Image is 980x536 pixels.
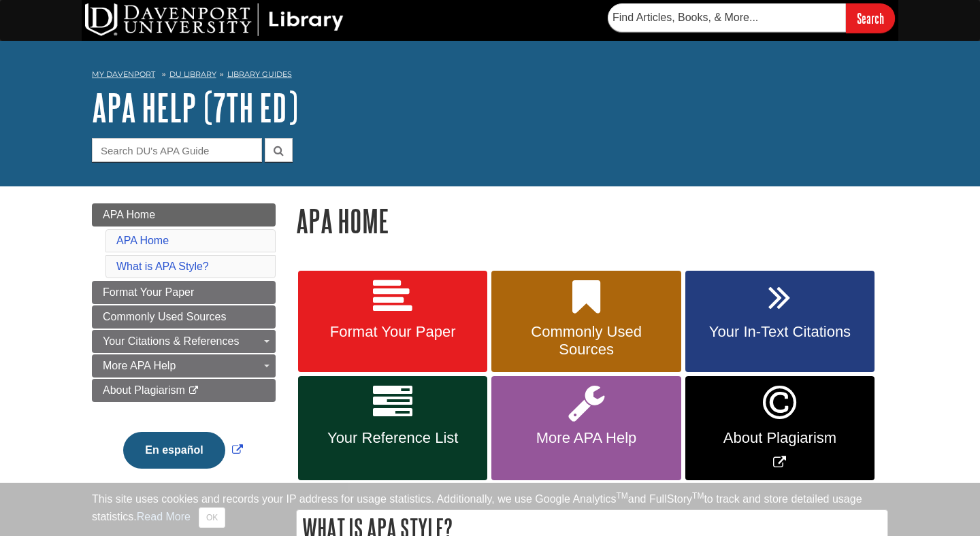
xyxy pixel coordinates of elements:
[491,376,681,480] a: More APA Help
[92,65,888,87] nav: breadcrumb
[608,3,895,33] form: Searches DU Library's articles, books, and more
[123,432,225,469] button: En español
[120,444,246,456] a: Link opens in new window
[116,261,209,272] a: What is APA Style?
[491,271,681,373] a: Commonly Used Sources
[696,429,864,447] span: About Plagiarism
[685,376,875,480] a: Link opens in new window
[92,138,262,162] input: Search DU's APA Guide
[103,360,176,371] span: More APA Help
[296,203,888,238] h1: APA Home
[846,3,895,33] input: Search
[298,271,487,373] a: Format Your Paper
[696,323,864,341] span: Your In-Text Citations
[92,379,276,402] a: About Plagiarism
[188,386,199,395] i: This link opens in a new window
[92,203,276,492] div: Guide Page Menu
[608,3,846,32] input: Find Articles, Books, & More...
[308,323,477,341] span: Format Your Paper
[308,429,477,447] span: Your Reference List
[92,203,276,227] a: APA Home
[92,354,276,378] a: More APA Help
[103,384,185,396] span: About Plagiarism
[137,511,191,522] a: Read More
[92,330,276,353] a: Your Citations & References
[103,311,226,322] span: Commonly Used Sources
[685,271,875,373] a: Your In-Text Citations
[502,429,670,447] span: More APA Help
[92,305,276,329] a: Commonly Used Sources
[502,323,670,358] span: Commonly Used Sources
[92,69,155,80] a: My Davenport
[116,235,169,246] a: APA Home
[227,69,292,79] a: Library Guides
[85,3,344,36] img: DU Library
[103,209,155,220] span: APA Home
[92,281,276,304] a: Format Your Paper
[298,376,487,480] a: Your Reference List
[103,286,194,298] span: Format Your Paper
[92,86,298,129] a: APA Help (7th Ed)
[199,507,225,528] button: Close
[103,335,239,347] span: Your Citations & References
[169,69,216,79] a: DU Library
